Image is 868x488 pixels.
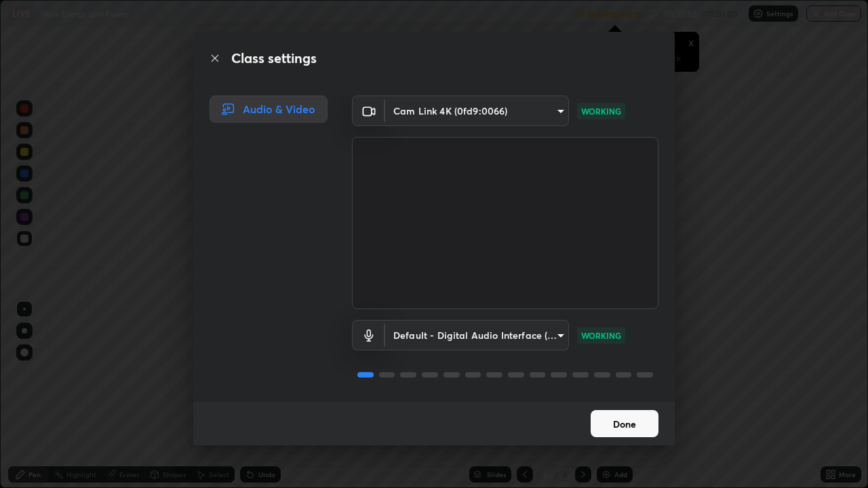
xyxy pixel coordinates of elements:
[385,96,569,126] div: Cam Link 4K (0fd9:0066)
[231,48,317,68] h2: Class settings
[581,329,621,342] p: WORKING
[210,96,328,123] div: Audio & Video
[385,320,569,350] div: Cam Link 4K (0fd9:0066)
[591,410,658,437] button: Done
[581,105,621,117] p: WORKING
